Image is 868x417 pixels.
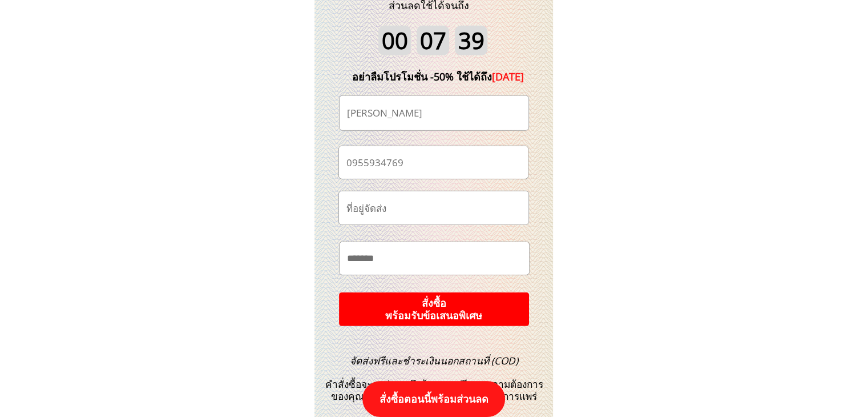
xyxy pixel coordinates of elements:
[344,146,523,179] input: เบอร์โทรศัพท์
[492,70,524,83] span: [DATE]
[318,355,550,415] h3: คำสั่งซื้อจะถูกส่งตรงถึงบ้านคุณฟรีตามความต้องการของคุณในขณะที่ปิดมาตรฐานการป้องกันการแพร่ระบาด
[335,69,542,85] div: อย่าลืมโปรโมชั่น -50% ใช้ได้ถึง
[350,354,518,367] span: จัดส่งฟรีและชำระเงินนอกสถานที่ (COD)
[362,381,505,417] p: สั่งซื้อตอนนี้พร้อมส่วนลด
[344,96,524,130] input: ชื่อ-นามสกุล
[344,191,524,224] input: ที่อยู่จัดส่ง
[332,291,536,328] p: สั่งซื้อ พร้อมรับข้อเสนอพิเศษ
